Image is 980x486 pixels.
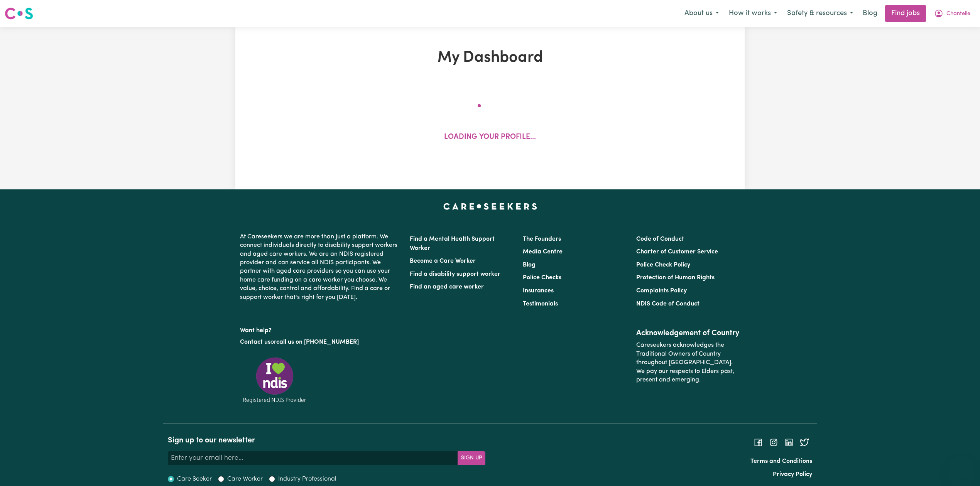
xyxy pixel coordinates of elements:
a: NDIS Code of Conduct [636,301,700,307]
a: The Founders [523,236,561,242]
button: Subscribe [458,451,485,465]
label: Care Worker [227,474,263,484]
iframe: Button to launch messaging window [949,455,974,480]
img: Careseekers logo [5,7,33,20]
a: Complaints Policy [636,288,687,294]
a: Blog [523,262,536,268]
a: Follow Careseekers on Instagram [769,439,778,445]
label: Industry Professional [278,474,336,484]
img: Registered NDIS provider [240,356,309,404]
a: Follow Careseekers on Facebook [754,439,763,445]
p: Careseekers acknowledges the Traditional Owners of Country throughout [GEOGRAPHIC_DATA]. We pay o... [636,338,740,387]
a: Police Check Policy [636,262,690,268]
a: Careseekers home page [443,203,537,209]
a: call us on [PHONE_NUMBER] [276,339,359,345]
button: My Account [929,5,975,22]
a: Terms and Conditions [750,458,812,464]
p: or [240,335,400,349]
span: Chantelle [946,10,970,18]
a: Find a disability support worker [410,271,500,277]
p: Loading your profile... [444,132,536,143]
a: Testimonials [523,301,558,307]
input: Enter your email here... [168,451,458,465]
a: Police Checks [523,275,561,281]
a: Code of Conduct [636,236,684,242]
a: Privacy Policy [773,471,812,478]
a: Blog [858,5,882,22]
a: Find an aged care worker [410,284,484,290]
h1: My Dashboard [325,49,655,67]
a: Contact us [240,339,270,345]
a: Charter of Customer Service [636,249,718,255]
a: Find jobs [885,5,926,22]
a: Media Centre [523,249,563,255]
a: Protection of Human Rights [636,275,715,281]
a: Careseekers logo [5,5,33,22]
button: Safety & resources [782,5,858,22]
label: Care Seeker [177,474,212,484]
button: How it works [724,5,782,22]
a: Insurances [523,288,554,294]
h2: Acknowledgement of Country [636,329,740,338]
button: About us [679,5,724,22]
a: Become a Care Worker [410,258,476,264]
a: Follow Careseekers on Twitter [800,439,809,445]
h2: Sign up to our newsletter [168,436,485,445]
p: At Careseekers we are more than just a platform. We connect individuals directly to disability su... [240,229,400,305]
p: Want help? [240,323,400,335]
a: Follow Careseekers on LinkedIn [784,439,794,445]
a: Find a Mental Health Support Worker [410,236,495,251]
